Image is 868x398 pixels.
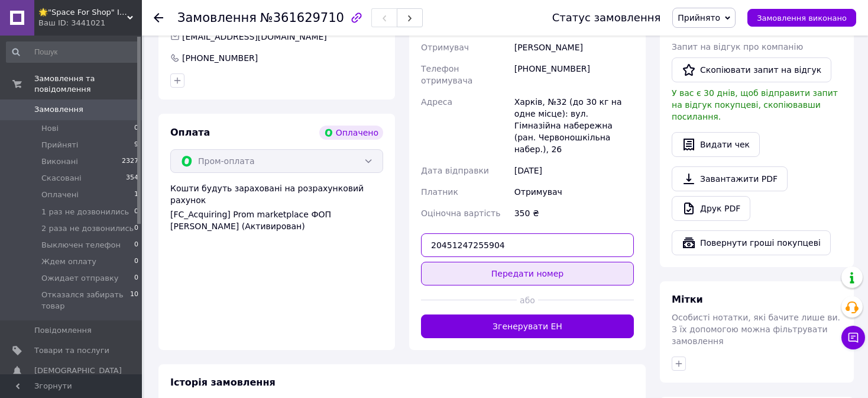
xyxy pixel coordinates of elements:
button: Чат з покупцем [841,326,865,349]
span: [DEMOGRAPHIC_DATA] [34,365,122,376]
div: [DATE] [512,160,636,181]
div: Кошти будуть зараховані на розрахунковий рахунок [170,182,383,232]
span: 0 [134,223,138,234]
div: [PHONE_NUMBER] [181,52,259,64]
span: Мітки [672,294,703,305]
span: Ждем оплату [41,256,96,267]
div: [FC_Acquiring] Prom marketplace ФОП [PERSON_NAME] (Активирован) [170,208,383,232]
button: Повернути гроші покупцеві [672,230,831,255]
span: 0 [134,207,138,217]
span: 0 [134,123,138,134]
input: Номер експрес-накладної [421,233,634,257]
button: Замовлення виконано [747,9,856,27]
span: або [517,294,538,306]
input: Пошук [6,41,140,63]
div: Статус замовлення [552,12,661,24]
span: 2 раза не дозвонились [41,223,134,234]
span: Прийняті [41,140,78,150]
div: Ваш ID: 3441021 [38,18,142,28]
div: Повернутися назад [154,12,163,24]
div: [PHONE_NUMBER] [512,58,636,91]
span: Виконані [41,156,78,167]
span: №361629710 [260,11,344,25]
span: Оціночна вартість [421,208,500,218]
span: Історія замовлення [170,377,276,388]
span: Замовлення [34,104,83,115]
span: Ожидает отправку [41,273,119,284]
span: Оплачені [41,190,79,200]
a: Завантажити PDF [672,166,788,191]
button: Передати номер [421,262,634,285]
button: Видати чек [672,132,760,157]
button: Згенерувати ЕН [421,314,634,338]
span: [EMAIL_ADDRESS][DOMAIN_NAME] [182,32,327,41]
span: Адреса [421,97,452,107]
div: Отримувач [512,181,636,203]
span: Запит на відгук про компанію [672,42,803,52]
a: Друк PDF [672,196,750,221]
span: 10 [130,290,138,311]
button: Скопіювати запит на відгук [672,57,831,82]
span: Скасовані [41,173,82,184]
span: Оплата [170,127,210,138]
div: [PERSON_NAME] [512,37,636,58]
span: Замовлення та повідомлення [34,73,142,95]
span: 9 [134,140,138,150]
span: Замовлення [177,11,257,25]
span: Повідомлення [34,325,92,336]
span: Дата відправки [421,166,489,175]
span: 354 [126,173,138,184]
div: Харків, №32 (до 30 кг на одне місце): вул. Гімназійна набережна (ран. Червоношкільна набер.), 26 [512,91,636,160]
span: Платник [421,187,458,197]
span: Особисті нотатки, які бачите лише ви. З їх допомогою можна фільтрувати замовлення [672,313,840,346]
span: 2327 [122,156,138,167]
span: Телефон отримувача [421,64,472,85]
span: Отказался забирать товар [41,290,130,311]
div: Оплачено [319,126,383,140]
span: 1 раз не дозвонились [41,207,129,217]
span: 🌟"Space For Shop" Інтернет-магазин [38,7,127,18]
span: 0 [134,273,138,284]
span: Отримувач [421,43,469,52]
span: 0 [134,256,138,267]
span: Нові [41,123,59,134]
span: Прийнято [678,13,720,23]
span: У вас є 30 днів, щоб відправити запит на відгук покупцеві, скопіювавши посилання. [672,88,838,121]
span: 0 [134,240,138,251]
span: 1 [134,190,138,200]
div: 350 ₴ [512,203,636,224]
span: Выключен телефон [41,240,121,251]
span: Замовлення виконано [757,14,847,23]
span: Товари та послуги [34,345,109,356]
